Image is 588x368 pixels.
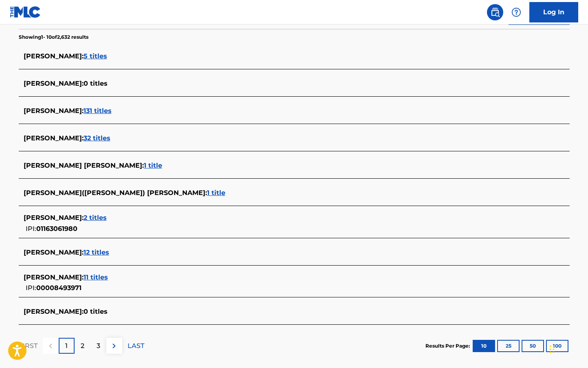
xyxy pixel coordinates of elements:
span: [PERSON_NAME] : [24,308,84,315]
img: search [490,7,500,17]
img: MLC Logo [10,6,41,18]
span: 11 titles [84,273,108,281]
span: 2 titles [84,214,107,222]
span: [PERSON_NAME]([PERSON_NAME]) [PERSON_NAME] : [24,189,207,197]
span: [PERSON_NAME] : [24,52,84,60]
img: right [109,341,119,351]
span: 00008493971 [36,284,81,292]
span: 12 titles [84,248,109,256]
span: 32 titles [84,134,110,142]
span: 5 titles [84,52,107,60]
span: [PERSON_NAME] : [24,248,84,256]
span: 0 titles [84,80,108,87]
span: [PERSON_NAME] : [24,214,84,222]
p: 3 [97,341,100,351]
p: LAST [128,341,144,351]
span: [PERSON_NAME] : [24,80,84,87]
div: Drag [550,337,555,361]
p: 2 [81,341,84,351]
p: Showing 1 - 10 of 2,632 results [19,33,88,41]
span: 1 title [144,162,162,169]
span: 1 title [207,189,225,197]
span: 0 titles [84,308,108,315]
button: 100 [546,340,568,352]
span: 131 titles [84,107,112,115]
button: 10 [473,340,495,352]
p: Results Per Page: [425,342,472,350]
p: FIRST [19,341,37,351]
button: 25 [497,340,520,352]
a: Log In [529,2,578,22]
span: IPI: [26,225,36,233]
iframe: Chat Widget [547,329,588,368]
span: [PERSON_NAME] : [24,107,84,115]
span: IPI: [26,284,36,292]
img: help [511,7,521,17]
span: 01163061980 [36,225,77,233]
span: [PERSON_NAME] : [24,273,84,281]
span: [PERSON_NAME] [PERSON_NAME] : [24,162,144,169]
button: 50 [522,340,544,352]
div: Help [508,4,524,20]
p: 1 [65,341,68,351]
span: [PERSON_NAME] : [24,134,84,142]
a: Public Search [487,4,503,20]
